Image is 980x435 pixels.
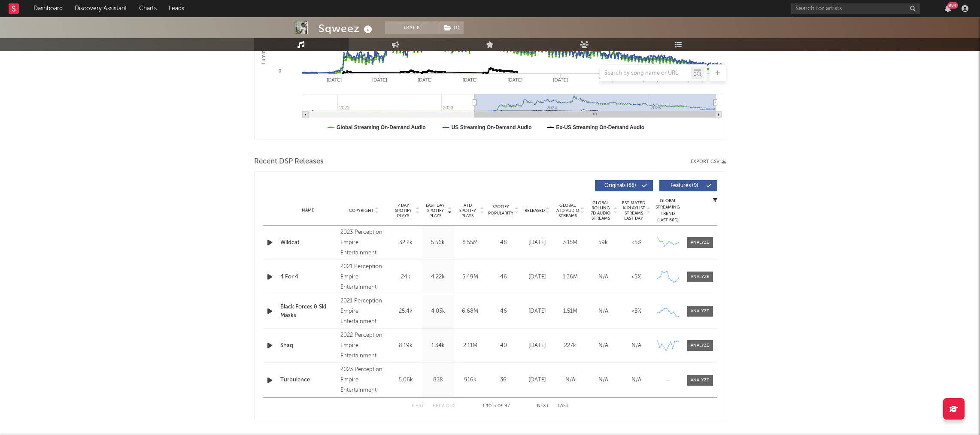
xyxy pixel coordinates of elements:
span: Copyright [349,208,374,213]
div: N/A [622,341,651,350]
div: 8.55M [456,239,484,247]
span: Recent DSP Releases [254,157,324,167]
div: 8.19k [392,341,420,350]
div: 46 [488,273,519,281]
div: 1 5 97 [473,401,520,411]
div: 6.68M [456,307,484,316]
div: N/A [589,273,618,281]
button: Features(9) [659,180,717,191]
button: 99+ [945,5,951,12]
span: 7 Day Spotify Plays [392,203,415,218]
div: [DATE] [523,307,552,316]
div: Sqweez [319,21,374,36]
a: Black Forces & Ski Masks [280,303,337,320]
button: Last [558,404,569,408]
button: Previous [433,404,455,408]
div: 5.56k [424,239,452,247]
div: 48 [488,239,519,247]
text: Ex-US Streaming On-Demand Audio [556,124,644,130]
input: Search by song name or URL [600,70,691,77]
div: 40 [488,341,519,350]
div: <5% [622,273,651,281]
div: 2.11M [456,341,484,350]
span: Global Rolling 7D Audio Streams [589,200,613,221]
button: Originals(88) [595,180,653,191]
div: N/A [622,376,651,384]
div: 838 [424,376,452,384]
div: 1.34k [424,341,452,350]
div: 99 + [947,2,958,9]
div: 5.49M [456,273,484,281]
span: ATD Spotify Plays [456,203,479,218]
span: Global ATD Audio Streams [556,203,580,218]
div: 32.2k [392,239,420,247]
input: Search for artists [791,3,920,14]
button: Next [537,404,549,408]
span: Spotify Popularity [488,204,513,217]
span: Features ( 9 ) [665,183,704,188]
div: N/A [589,376,618,384]
div: Name [280,207,337,214]
div: 4.22k [424,273,452,281]
button: (1) [439,21,464,34]
div: [DATE] [523,273,552,281]
div: [DATE] [523,239,552,247]
div: 3.15M [556,239,585,247]
div: 5.06k [392,376,420,384]
div: 36 [488,376,519,384]
span: Released [525,208,545,213]
div: [DATE] [523,341,552,350]
div: N/A [556,376,585,384]
div: 59k [589,239,618,247]
div: <5% [622,239,651,247]
div: <5% [622,307,651,316]
div: N/A [589,341,618,350]
div: 25.4k [392,307,420,316]
text: US Streaming On-Demand Audio [451,124,531,130]
div: 2022 Perception Empire Entertainment [340,330,387,361]
button: First [412,404,424,408]
div: Global Streaming Trend (Last 60D) [655,198,681,224]
span: Originals ( 88 ) [601,183,640,188]
span: ( 1 ) [439,21,464,34]
span: to [486,404,492,408]
a: Wildcat [280,239,337,247]
span: Estimated % Playlist Streams Last Day [622,200,646,221]
div: 24k [392,273,420,281]
div: 916k [456,376,484,384]
button: Track [385,21,439,34]
div: 2021 Perception Empire Entertainment [340,262,387,293]
div: 2021 Perception Empire Entertainment [340,296,387,327]
div: 46 [488,307,519,316]
span: Last Day Spotify Plays [424,203,447,218]
div: N/A [589,307,618,316]
div: 1.36M [556,273,585,281]
a: Shaq [280,341,337,350]
div: 2023 Perception Empire Entertainment [340,227,387,258]
span: of [498,404,503,408]
div: 2023 Perception Empire Entertainment [340,365,387,396]
div: 4.03k [424,307,452,316]
div: 1.51M [556,307,585,316]
div: 227k [556,341,585,350]
a: Turbulence [280,376,337,384]
text: Global Streaming On-Demand Audio [337,124,426,130]
a: 4 For 4 [280,273,337,281]
div: [DATE] [523,376,552,384]
button: Export CSV [691,159,726,164]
